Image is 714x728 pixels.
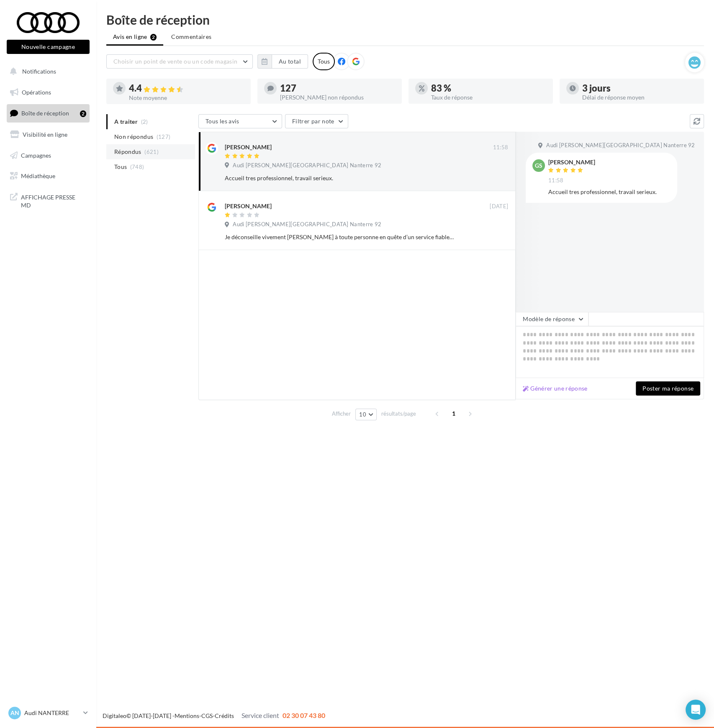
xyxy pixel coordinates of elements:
div: [PERSON_NAME] [548,159,595,165]
span: Répondus [114,148,141,156]
div: 127 [280,84,395,93]
span: Tous les avis [205,118,239,125]
button: Au total [257,54,308,69]
button: Générer une réponse [519,383,591,393]
p: Audi NANTERRE [24,709,80,717]
button: Tous les avis [198,114,282,128]
div: Note moyenne [129,95,244,101]
a: CGS [201,712,213,719]
span: Médiathèque [21,172,55,179]
div: 2 [80,110,86,117]
a: Boîte de réception2 [5,104,91,122]
div: Accueil tres professionnel, travail serieux. [225,174,454,182]
div: Taux de réponse [431,95,546,100]
button: Modèle de réponse [516,312,588,326]
span: Visibilité en ligne [23,131,67,138]
span: 11:58 [548,177,564,184]
span: Non répondus [114,133,153,141]
button: Filtrer par note [285,114,348,128]
span: © [DATE]-[DATE] - - - [103,712,325,719]
a: Visibilité en ligne [5,126,91,143]
div: [PERSON_NAME] [225,143,272,151]
a: Campagnes [5,147,91,164]
div: Je déconseille vivement [PERSON_NAME] à toute personne en quête d’un service fiable et respectueu... [225,233,454,241]
span: Afficher [332,410,351,418]
span: Campagnes [21,151,51,158]
span: [DATE] [490,203,508,210]
span: Boîte de réception [21,110,69,117]
span: Service client [241,711,279,719]
div: Délai de réponse moyen [582,95,697,100]
a: Mentions [175,712,199,719]
span: 10 [359,411,366,418]
span: 11:58 [493,144,508,151]
span: Tous [114,163,127,171]
span: Opérations [22,89,51,96]
span: Commentaires [171,33,211,41]
div: Open Intercom Messenger [686,700,706,720]
span: Notifications [22,68,56,75]
div: 4.4 [129,84,244,93]
span: Audi [PERSON_NAME][GEOGRAPHIC_DATA] Nanterre 92 [233,221,381,228]
a: AN Audi NANTERRE [7,705,90,721]
div: Boîte de réception [106,13,704,26]
div: [PERSON_NAME] non répondus [280,95,395,100]
button: Poster ma réponse [636,381,700,396]
a: Opérations [5,84,91,101]
div: Accueil tres professionnel, travail serieux. [548,188,670,196]
button: Nouvelle campagne [7,40,90,54]
span: 1 [447,407,460,420]
span: Audi [PERSON_NAME][GEOGRAPHIC_DATA] Nanterre 92 [233,162,381,169]
a: Médiathèque [5,167,91,185]
div: 3 jours [582,84,697,93]
span: 02 30 07 43 80 [283,711,325,719]
button: Au total [272,54,308,69]
button: Choisir un point de vente ou un code magasin [106,54,253,69]
div: 83 % [431,84,546,93]
span: (621) [144,148,159,155]
a: Crédits [215,712,234,719]
div: [PERSON_NAME] [225,202,272,210]
a: AFFICHAGE PRESSE MD [5,188,91,213]
span: résultats/page [381,410,416,418]
a: Digitaleo [103,712,126,719]
span: AFFICHAGE PRESSE MD [21,192,86,209]
span: Audi [PERSON_NAME][GEOGRAPHIC_DATA] Nanterre 92 [546,142,695,149]
span: (748) [130,163,144,170]
div: Tous [313,53,335,70]
button: Notifications [5,63,88,80]
span: Choisir un point de vente ou un code magasin [113,58,237,65]
button: 10 [355,409,377,420]
span: AN [10,709,19,717]
span: GS [535,161,542,170]
span: (127) [157,133,171,140]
